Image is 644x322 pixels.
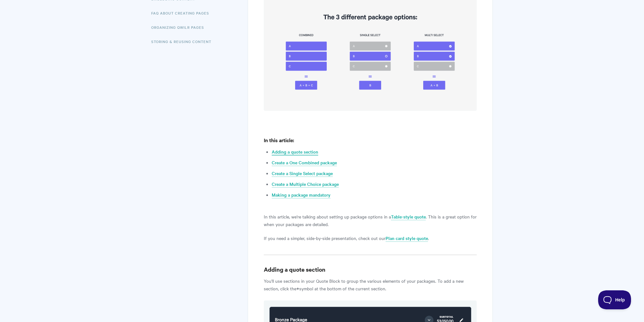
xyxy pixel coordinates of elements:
[264,136,477,144] h4: In this article:
[296,285,299,292] strong: +
[151,7,214,19] a: FAQ About Creating Pages
[391,213,426,220] a: Table-style quote
[264,234,477,242] p: If you need a simpler, side-by-side presentation, check out our .
[272,192,331,199] a: Making a package mandatory
[272,181,339,188] a: Create a Multiple Choice package
[598,290,631,309] iframe: Toggle Customer Support
[264,265,477,274] h3: Adding a quote section
[386,235,428,242] a: Plan card style quote
[151,21,209,34] a: Organizing Qwilr Pages
[272,148,318,155] a: Adding a quote section
[151,35,216,48] a: Storing & Reusing Content
[264,213,477,228] p: In this article, we're talking about setting up package options in a . This is a great option for...
[272,159,337,166] a: Create a One Combined package
[264,277,477,292] p: You'll use sections in your Quote Block to group the various elements of your packages. To add a ...
[272,170,333,177] a: Create a Single Select package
